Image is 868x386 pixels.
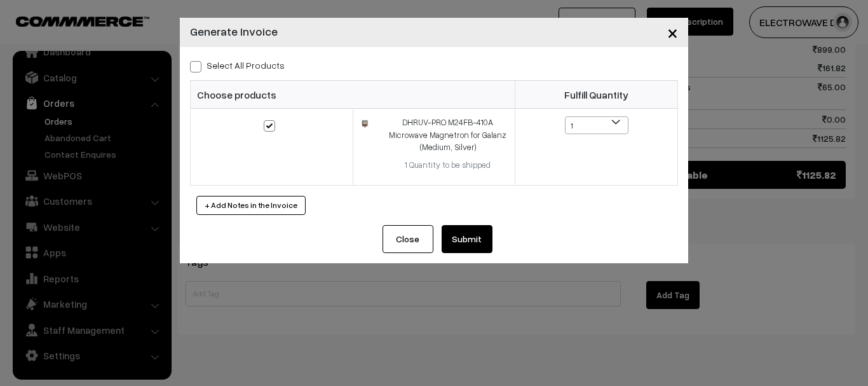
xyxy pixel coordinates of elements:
[383,225,433,253] button: Close
[388,159,507,172] div: 1 Quantity to be shipped
[196,196,306,215] button: + Add Notes in the Invoice
[657,13,688,52] button: Close
[361,118,369,129] img: 168261124297861.jpg
[190,59,285,72] label: Select all Products
[566,117,628,135] span: 1
[388,116,507,154] div: DHRUV-PRO M24FB-410A Microwave Magnetron for Galanz (Medium, Silver)
[442,225,492,253] button: Submit
[565,116,628,134] span: 1
[190,23,278,40] h4: Generate Invoice
[667,20,678,44] span: ×
[191,81,515,109] th: Choose products
[515,81,678,109] th: Fulfill Quantity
